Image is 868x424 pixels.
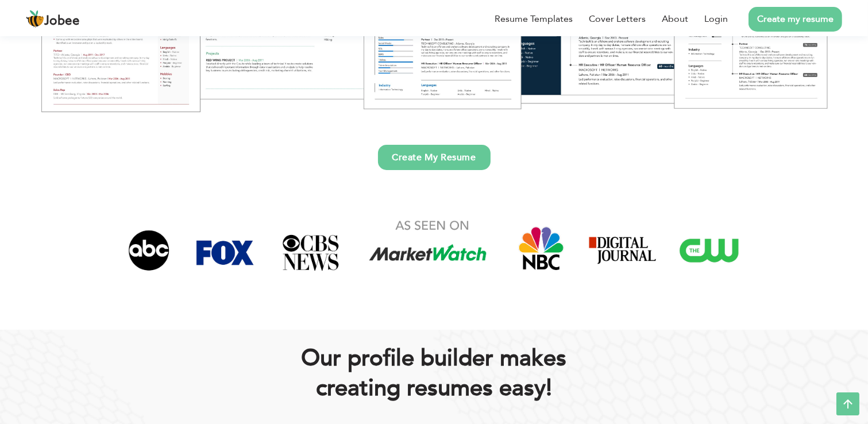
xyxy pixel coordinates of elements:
[704,12,728,26] a: Login
[44,15,80,28] span: Jobee
[495,12,573,26] a: Resume Templates
[26,10,44,28] img: jobee.io
[26,10,80,28] a: Jobee
[749,7,842,32] a: Create my resume
[378,145,491,170] a: Create My Resume
[589,12,646,26] a: Cover Letters
[124,344,744,403] h2: Our proﬁle builder makes creating resumes easy!
[662,12,688,26] a: About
